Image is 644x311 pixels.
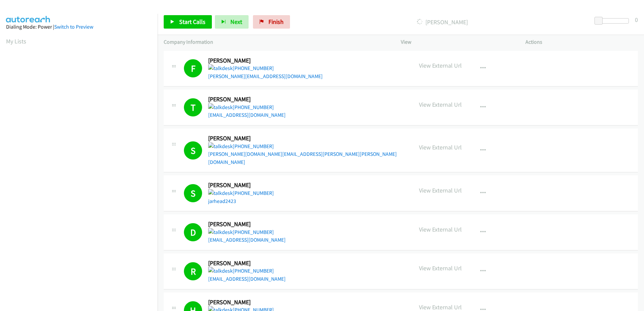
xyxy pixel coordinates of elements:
[208,229,274,235] a: [PHONE_NUMBER]
[208,268,274,274] a: [PHONE_NUMBER]
[184,59,202,77] h1: F
[268,18,284,26] span: Finish
[184,262,202,280] div: The call has been completed
[208,151,397,165] a: [PERSON_NAME][DOMAIN_NAME][EMAIL_ADDRESS][PERSON_NAME][PERSON_NAME][DOMAIN_NAME]
[598,18,629,24] div: Delay between calls (in seconds)
[419,186,462,195] p: View External Url
[208,135,281,142] h2: [PERSON_NAME]
[184,184,202,202] div: The call has been completed
[253,15,290,29] a: Finish
[215,15,249,29] button: Next
[208,189,233,197] img: talkdesk
[208,237,286,243] a: [EMAIL_ADDRESS][DOMAIN_NAME]
[624,129,644,182] iframe: Resource Center
[208,103,233,111] img: talkdesk
[208,299,281,306] h2: [PERSON_NAME]
[208,112,286,118] a: [EMAIL_ADDRESS][DOMAIN_NAME]
[184,223,202,241] h1: D
[230,18,242,26] span: Next
[208,73,323,79] a: [PERSON_NAME][EMAIL_ADDRESS][DOMAIN_NAME]
[208,64,233,72] img: talkdesk
[164,15,212,29] a: Start Calls
[208,267,233,275] img: talkdesk
[208,96,281,103] h2: [PERSON_NAME]
[184,262,202,280] h1: R
[179,18,205,26] span: Start Calls
[208,65,274,71] a: [PHONE_NUMBER]
[419,100,462,109] p: View External Url
[184,59,202,77] div: The call has been completed
[635,15,638,24] div: 0
[184,184,202,202] h1: S
[184,141,202,160] h1: S
[208,190,274,196] a: [PHONE_NUMBER]
[208,260,281,267] h2: [PERSON_NAME]
[164,38,389,46] p: Company Information
[6,23,152,31] div: Dialing Mode: Power |
[184,98,202,116] h1: T
[208,198,236,204] a: jarhead2423
[208,104,274,110] a: [PHONE_NUMBER]
[401,38,513,46] p: View
[208,228,233,236] img: talkdesk
[419,143,462,152] p: View External Url
[6,37,26,45] a: My Lists
[208,181,281,189] h2: [PERSON_NAME]
[419,225,462,234] p: View External Url
[184,223,202,241] div: The call has been completed
[208,220,281,228] h2: [PERSON_NAME]
[208,142,233,150] img: talkdesk
[525,38,638,46] p: Actions
[184,141,202,160] div: The call has been completed
[419,264,462,273] p: View External Url
[419,61,462,70] p: View External Url
[208,57,281,65] h2: [PERSON_NAME]
[208,143,274,149] a: [PHONE_NUMBER]
[54,24,93,30] a: Switch to Preview
[208,276,286,282] a: [EMAIL_ADDRESS][DOMAIN_NAME]
[299,18,586,27] p: [PERSON_NAME]
[184,98,202,116] div: The call has been completed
